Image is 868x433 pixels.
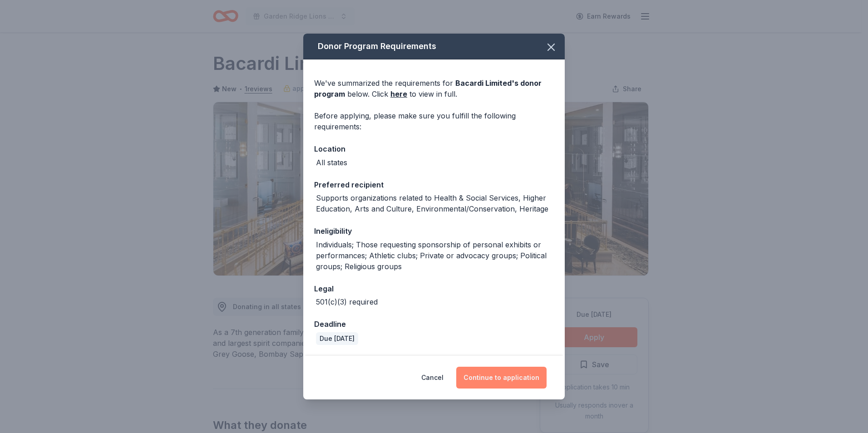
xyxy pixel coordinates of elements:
[314,78,554,99] div: We've summarized the requirements for below. Click to view in full.
[316,296,378,307] div: 501(c)(3) required
[314,283,554,295] div: Legal
[421,367,444,389] button: Cancel
[316,239,554,272] div: Individuals; Those requesting sponsorship of personal exhibits or performances; Athletic clubs; P...
[390,89,407,99] a: here
[314,110,554,132] div: Before applying, please make sure you fulfill the following requirements:
[314,179,554,191] div: Preferred recipient
[316,192,554,214] div: Supports organizations related to Health & Social Services, Higher Education, Arts and Culture, E...
[314,143,554,155] div: Location
[316,157,347,168] div: All states
[316,332,358,345] div: Due [DATE]
[314,225,554,237] div: Ineligibility
[303,34,565,59] div: Donor Program Requirements
[314,318,554,330] div: Deadline
[456,367,547,389] button: Continue to application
